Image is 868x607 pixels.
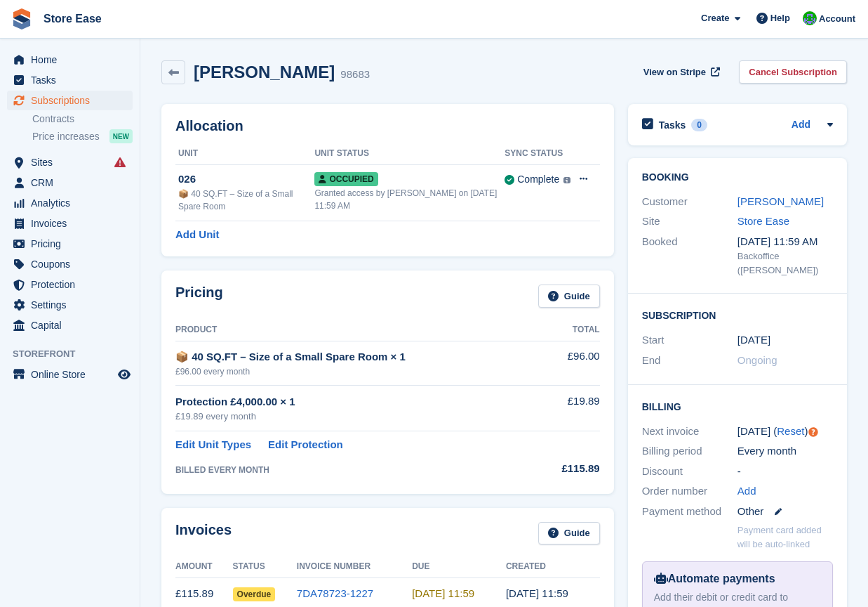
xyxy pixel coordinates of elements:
[737,195,824,207] a: [PERSON_NAME]
[31,275,115,294] span: Protection
[116,366,133,383] a: Preview store
[175,285,223,308] h2: Pricing
[268,437,343,453] a: Edit Protection
[7,254,133,274] a: menu
[701,11,729,25] span: Create
[32,129,133,144] a: Price increases NEW
[175,365,540,378] div: £96.00 every month
[31,173,115,192] span: CRM
[642,443,737,459] div: Billing period
[31,152,115,172] span: Sites
[31,315,115,335] span: Capital
[506,587,568,599] time: 2025-07-29 10:59:17 UTC
[777,425,804,437] a: Reset
[792,117,810,133] a: Add
[517,172,559,187] div: Complete
[737,354,777,366] span: Ongoing
[314,187,505,212] div: Granted access by [PERSON_NAME] on [DATE] 11:59 AM
[175,556,233,578] th: Amount
[175,227,219,243] a: Add Unit
[737,215,789,227] a: Store Ease
[807,426,820,438] div: Tooltip anchor
[737,483,756,500] a: Add
[233,587,276,601] span: Overdue
[297,587,373,599] a: 7DA78723-1227
[540,386,600,431] td: £19.89
[737,249,833,277] div: Backoffice ([PERSON_NAME])
[175,118,600,134] h2: Allocation
[642,424,737,440] div: Next invoice
[737,234,833,250] div: [DATE] 11:59 AM
[175,394,540,410] div: Protection £4,000.00 × 1
[114,157,126,168] i: Smart entry sync failures have occurred
[175,143,314,165] th: Unit
[31,295,115,315] span: Settings
[31,234,115,254] span: Pricing
[175,522,232,545] h2: Invoices
[643,65,706,79] span: View on Stripe
[642,214,737,230] div: Site
[642,483,737,500] div: Order number
[175,319,540,341] th: Product
[819,12,855,26] span: Account
[194,63,335,81] h2: [PERSON_NAME]
[563,177,570,184] img: icon-info-grey-7440780725fd019a000dd9b08b2336e03edf1995a4989e88bcd33f0948082b44.svg
[233,556,297,578] th: Status
[175,464,540,476] div: BILLED EVERY MONTH
[7,173,133,192] a: menu
[540,319,600,341] th: Total
[314,172,378,186] span: Occupied
[7,152,133,172] a: menu
[32,130,100,143] span: Price increases
[314,143,505,165] th: Unit Status
[642,332,737,348] div: Start
[691,119,707,131] div: 0
[7,275,133,294] a: menu
[7,295,133,315] a: menu
[178,188,314,213] div: 📦 40 SQ.FT – Size of a Small Spare Room
[7,193,133,213] a: menu
[297,556,412,578] th: Invoice Number
[739,60,847,84] a: Cancel Subscription
[737,464,833,480] div: -
[770,11,790,25] span: Help
[737,443,833,459] div: Every month
[737,424,833,440] div: [DATE] ( )
[538,522,600,545] a: Guide
[31,214,115,233] span: Invoices
[642,234,737,278] div: Booked
[803,11,817,25] img: Neal Smitheringale
[7,234,133,254] a: menu
[175,349,540,365] div: 📦 40 SQ.FT – Size of a Small Spare Room × 1
[540,461,600,477] div: £115.89
[31,193,115,213] span: Analytics
[7,91,133,110] a: menu
[178,171,314,188] div: 026
[412,587,474,599] time: 2025-07-30 10:59:17 UTC
[538,285,600,308] a: Guide
[7,70,133,90] a: menu
[7,365,133,384] a: menu
[737,523,833,551] p: Payment card added will be auto-linked
[32,112,133,126] a: Contracts
[175,437,251,453] a: Edit Unit Types
[638,60,723,84] a: View on Stripe
[31,254,115,274] span: Coupons
[412,556,506,578] th: Due
[31,91,115,110] span: Subscriptions
[31,70,115,90] span: Tasks
[737,504,833,520] div: Other
[642,353,737,369] div: End
[642,504,737,520] div: Payment method
[642,194,737,210] div: Customer
[642,308,833,322] h2: Subscription
[540,341,600,385] td: £96.00
[109,129,133,143] div: NEW
[642,464,737,480] div: Discount
[505,143,570,165] th: Sync Status
[11,8,32,30] img: stora-icon-8386f47178a22dfd0bd8f6a31ec36ba5ce8667c1dd55bd0f319d3a0aa187defe.svg
[506,556,600,578] th: Created
[7,214,133,233] a: menu
[340,67,370,83] div: 98683
[38,7,107,30] a: Store Ease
